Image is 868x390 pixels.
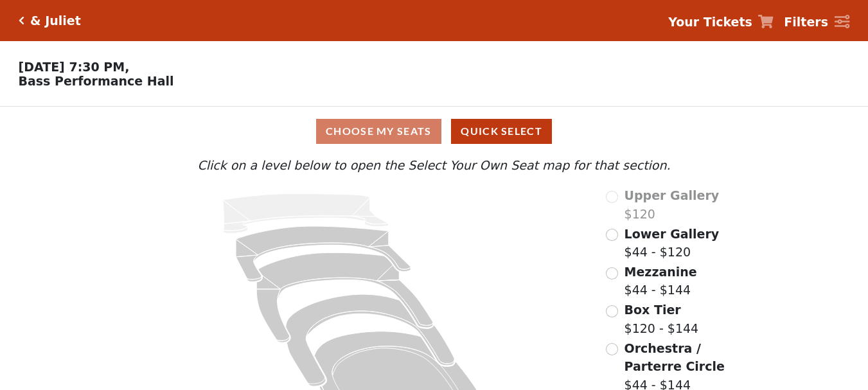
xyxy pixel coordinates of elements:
[19,16,24,25] a: Click here to go back to filters
[624,188,720,202] span: Upper Gallery
[624,225,720,261] label: $44 - $120
[784,13,849,31] a: Filters
[624,227,720,241] span: Lower Gallery
[223,194,389,234] path: Upper Gallery - Seats Available: 0
[118,156,750,175] p: Click on a level below to open the Select Your Own Seat map for that section.
[624,186,720,223] label: $120
[784,15,828,29] strong: Filters
[624,265,697,279] span: Mezzanine
[668,13,774,31] a: Your Tickets
[30,13,81,28] h5: & Juliet
[668,15,752,29] strong: Your Tickets
[624,341,725,374] span: Orchestra / Parterre Circle
[451,119,552,144] button: Quick Select
[236,226,411,281] path: Lower Gallery - Seats Available: 165
[624,301,699,337] label: $120 - $144
[624,263,697,299] label: $44 - $144
[624,303,681,317] span: Box Tier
